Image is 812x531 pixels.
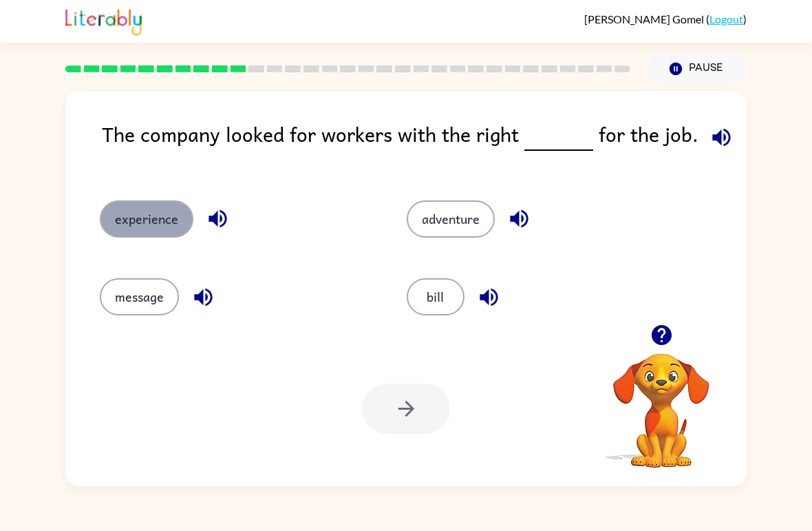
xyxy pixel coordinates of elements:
[592,332,730,470] video: Your browser must support playing .mp4 files to use Literably. Please try using another browser.
[100,278,179,315] button: message
[709,12,743,25] a: Logout
[102,118,747,173] div: The company looked for workers with the right for the job.
[584,12,706,25] span: [PERSON_NAME] Gomel
[100,200,193,238] button: experience
[407,200,495,238] button: adventure
[407,278,464,315] button: bill
[584,12,747,25] div: ( )
[647,53,747,85] button: Pause
[65,6,142,36] img: Literably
